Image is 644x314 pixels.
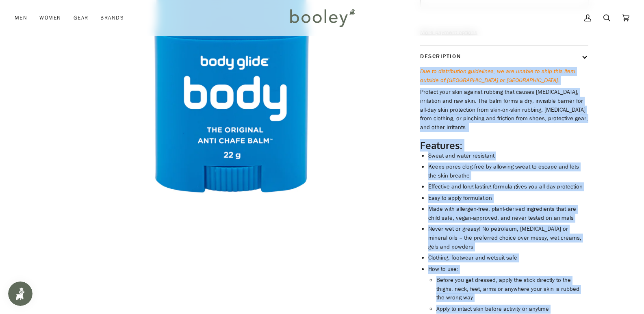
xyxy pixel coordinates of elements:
[420,45,588,67] button: Description
[286,6,358,30] img: Booley
[420,139,588,152] h2: Features:
[428,253,588,262] li: Clothing, footwear and wetsuit safe
[39,14,61,22] span: Women
[428,152,588,160] li: Sweat and water resistant
[436,305,588,314] li: Apply to intact skin before activity or anytime
[428,225,588,251] li: Never wet or greasy! No petroleum, [MEDICAL_DATA] or mineral oils – the preferred choice over mes...
[15,14,27,22] span: Men
[428,194,588,203] li: Easy to apply formulation
[74,14,89,22] span: Gear
[8,282,33,306] iframe: Button to open loyalty program pop-up
[428,162,588,180] li: Keeps pores clog-free by allowing sweat to escape and lets the skin breathe
[436,276,588,302] li: Before you get dressed, apply the stick directly to the thighs, neck, feet, arms or anywhere your...
[100,14,124,22] span: Brands
[428,182,588,191] li: Effective and long-lasting formula gives you all-day protection
[420,67,575,84] span: Due to distribution guidelines, we are unable to ship this item outside of [GEOGRAPHIC_DATA] or [...
[420,88,588,132] p: Protect your skin against rubbing that causes [MEDICAL_DATA], irritation and raw skin. The balm f...
[428,205,588,222] li: Made with allergen-free, plant-derived ingredients that are child safe, vegan-approved, and never...
[428,265,588,274] li: How to use:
